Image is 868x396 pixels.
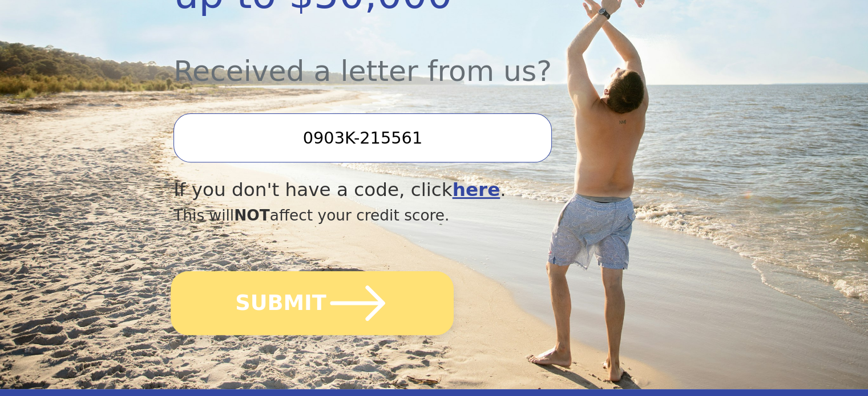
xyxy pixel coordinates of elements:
input: Enter your Offer Code: [173,113,551,162]
span: NOT [234,206,270,224]
a: here [453,179,500,201]
div: If you don't have a code, click . [173,176,616,204]
button: SUBMIT [171,271,454,335]
div: This will affect your credit score. [173,204,616,227]
div: Received a letter from us? [173,24,616,93]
